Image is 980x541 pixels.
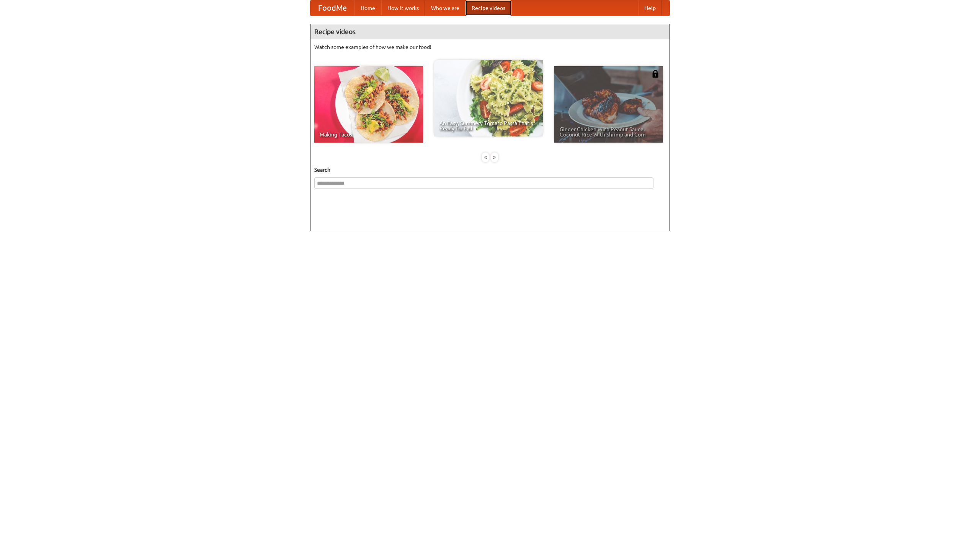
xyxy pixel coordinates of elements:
a: An Easy, Summery Tomato Pasta That's Ready for Fall [434,60,543,136]
a: Recipe videos [465,0,511,16]
img: 483408.png [652,70,659,78]
a: Who we are [425,0,465,16]
a: Making Tacos [314,66,423,143]
p: Watch some examples of how we make our food! [314,43,666,51]
h5: Search [314,166,666,174]
span: An Easy, Summery Tomato Pasta That's Ready for Fall [439,120,537,131]
a: How it works [381,0,425,16]
h4: Recipe videos [310,24,670,39]
span: Making Tacos [320,132,418,137]
a: Help [638,0,662,16]
div: « [482,153,489,162]
div: » [491,153,498,162]
a: FoodMe [310,0,354,16]
a: Home [354,0,381,16]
